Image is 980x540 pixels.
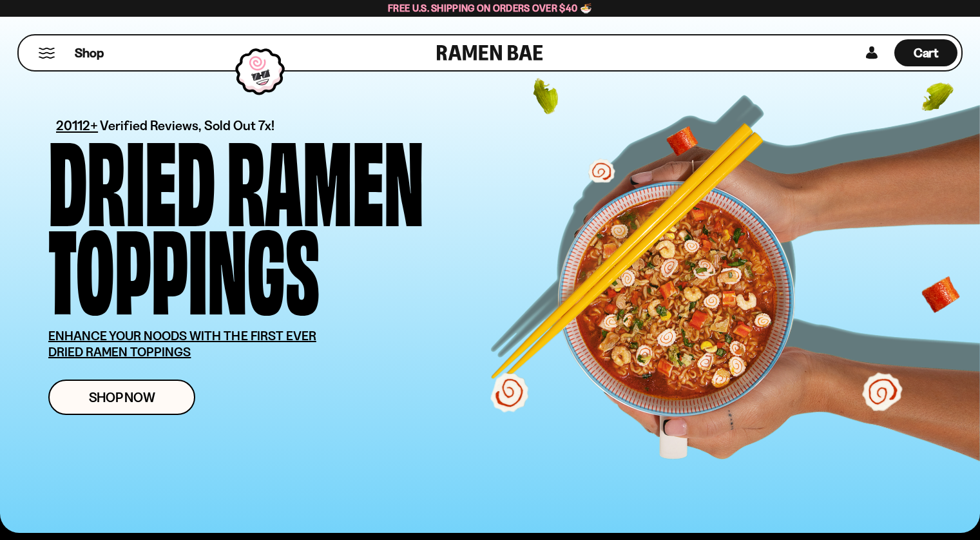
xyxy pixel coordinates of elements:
a: Cart [894,35,957,70]
div: Toppings [48,220,320,309]
div: Dried [48,132,215,220]
span: Free U.S. Shipping on Orders over $40 🍜 [388,2,592,14]
button: Mobile Menu Trigger [38,48,55,59]
span: Cart [914,45,939,61]
a: Shop Now [48,380,195,415]
u: ENHANCE YOUR NOODS WITH THE FIRST EVER DRIED RAMEN TOPPINGS [48,328,316,360]
span: Shop [75,44,104,62]
a: Shop [75,39,104,66]
span: Shop Now [89,391,155,404]
div: Ramen [227,132,424,220]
